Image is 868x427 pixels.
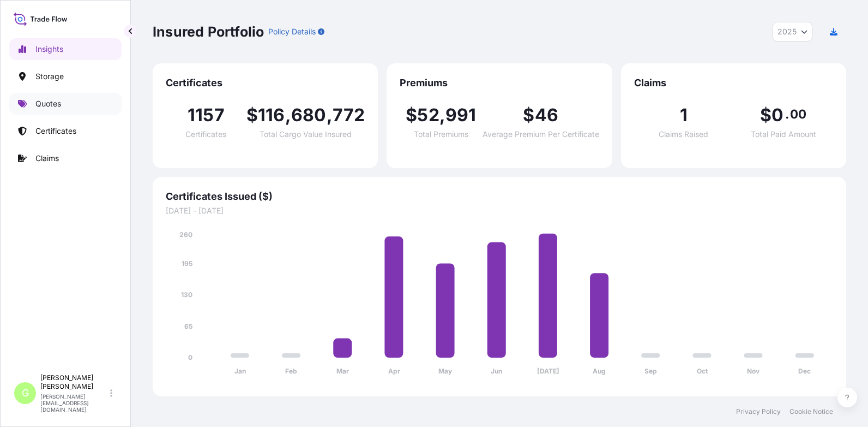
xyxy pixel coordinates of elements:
[234,367,246,375] tspan: Jan
[153,23,264,40] p: Insured Portfolio
[291,106,327,124] span: 680
[736,407,781,416] a: Privacy Policy
[258,106,285,124] span: 116
[751,131,816,138] span: Total Paid Amount
[185,131,226,138] span: Certificates
[166,205,833,216] span: [DATE] - [DATE]
[535,106,558,124] span: 46
[184,322,192,330] tspan: 65
[260,131,352,138] span: Total Cargo Value Insured
[747,367,760,375] tspan: Nov
[188,353,192,361] tspan: 0
[773,22,812,41] button: Year Selector
[9,120,122,142] a: Certificates
[790,110,806,118] span: 00
[166,76,365,90] span: Certificates
[414,131,468,138] span: Total Premiums
[40,373,108,391] p: [PERSON_NAME] [PERSON_NAME]
[593,367,606,375] tspan: Aug
[9,38,122,60] a: Insights
[40,393,108,413] p: [PERSON_NAME][EMAIL_ADDRESS][DOMAIN_NAME]
[188,106,225,124] span: 1157
[644,367,657,375] tspan: Sep
[659,131,708,138] span: Claims Raised
[35,98,61,109] p: Quotes
[9,93,122,115] a: Quotes
[680,106,688,124] span: 1
[35,153,59,164] p: Claims
[327,106,333,124] span: ,
[406,106,417,124] span: $
[22,388,29,399] span: G
[771,106,783,124] span: 0
[491,367,502,375] tspan: Jun
[537,367,559,375] tspan: [DATE]
[634,76,833,90] span: Claims
[777,26,797,37] span: 2025
[268,26,316,37] p: Policy Details
[179,230,192,239] tspan: 260
[182,259,192,268] tspan: 195
[35,126,76,137] p: Certificates
[35,44,63,55] p: Insights
[400,76,599,90] span: Premiums
[417,106,439,124] span: 52
[336,367,349,375] tspan: Mar
[438,367,453,375] tspan: May
[285,367,297,375] tspan: Feb
[445,106,477,124] span: 991
[798,367,811,375] tspan: Dec
[285,106,291,124] span: ,
[483,131,599,138] span: Average Premium Per Certificate
[697,367,708,375] tspan: Oct
[760,106,771,124] span: $
[439,106,445,124] span: ,
[388,367,400,375] tspan: Apr
[333,106,365,124] span: 772
[523,106,534,124] span: $
[9,66,122,87] a: Storage
[181,290,192,299] tspan: 130
[246,106,258,124] span: $
[785,110,789,118] span: .
[166,190,833,203] span: Certificates Issued ($)
[789,407,833,416] a: Cookie Notice
[35,71,64,82] p: Storage
[9,147,122,169] a: Claims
